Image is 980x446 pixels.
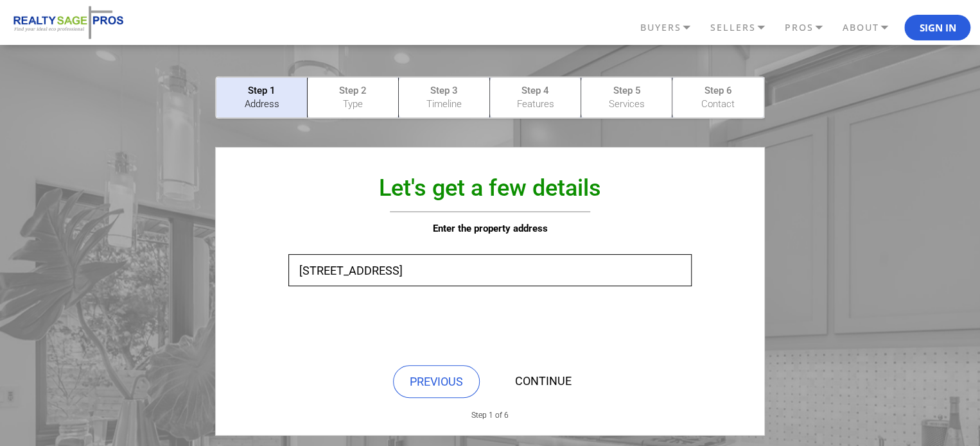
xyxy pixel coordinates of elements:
[706,17,781,39] a: SELLERS
[589,98,664,111] p: Services
[581,78,672,117] a: Step 5 Services
[308,78,398,117] a: Step 2 Type
[315,98,390,111] p: Type
[781,17,839,39] a: PROS
[238,175,742,202] h1: Let's get a few details
[433,223,548,234] strong: Enter the property address
[206,404,774,420] p: Step 1 of 6
[490,78,581,117] a: Step 4 Features
[499,365,588,398] a: CONTINUE
[288,254,691,286] input: Enter your complete address
[636,17,706,39] a: BUYERS
[224,98,299,111] p: Address
[904,15,970,40] button: Sign In
[315,84,390,98] p: Step 2
[680,84,756,98] p: Step 6
[498,84,573,98] p: Step 4
[10,5,125,40] img: REALTY SAGE PROS
[216,78,307,117] a: Step 1 Address
[498,98,573,111] p: Features
[407,98,482,111] p: Timeline
[224,84,299,98] p: Step 1
[589,84,664,98] p: Step 5
[399,78,489,117] a: Step 3 Timeline
[393,365,480,398] a: PREVIOUS
[839,17,904,39] a: ABOUT
[407,84,482,98] p: Step 3
[680,98,756,111] p: Contact
[672,78,764,117] a: Step 6 Contact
